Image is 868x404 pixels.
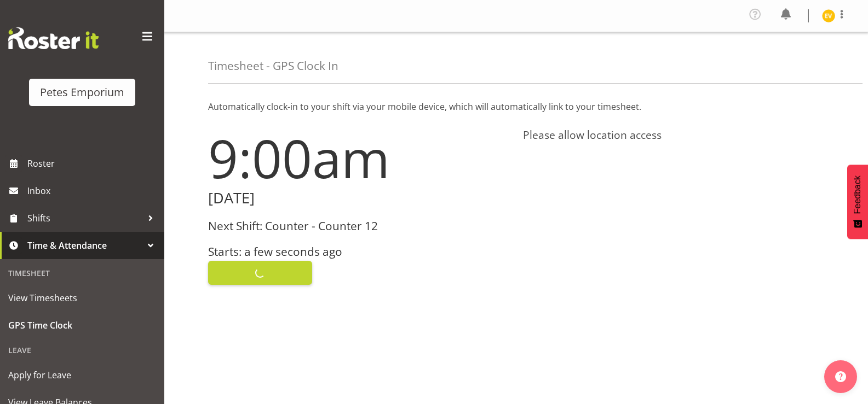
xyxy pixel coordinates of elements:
img: eva-vailini10223.jpg [822,9,835,22]
h4: Please allow location access [523,128,825,142]
img: Rosterit website logo [8,27,99,49]
div: Timesheet [3,262,162,284]
span: Apply for Leave [8,367,156,383]
a: Apply for Leave [3,361,162,389]
h4: Timesheet - GPS Clock In [208,60,338,72]
h1: 9:00am [208,128,510,188]
span: Roster [27,155,159,172]
span: View Timesheets [8,290,156,306]
h3: Next Shift: Counter - Counter 12 [208,220,510,232]
button: Feedback - Show survey [847,165,868,239]
a: GPS Time Clock [3,312,162,339]
p: Automatically clock-in to your shift via your mobile device, which will automatically link to you... [208,100,824,113]
h2: [DATE] [208,190,510,207]
a: View Timesheets [3,284,162,312]
span: Inbox [27,183,159,199]
div: Petes Emporium [40,84,124,101]
img: help-xxl-2.png [835,371,846,382]
div: Leave [3,339,162,361]
span: GPS Time Clock [8,317,156,333]
span: Shifts [27,210,142,226]
span: Feedback [853,175,863,214]
h3: Starts: a few seconds ago [208,245,510,258]
span: Time & Attendance [27,237,142,254]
